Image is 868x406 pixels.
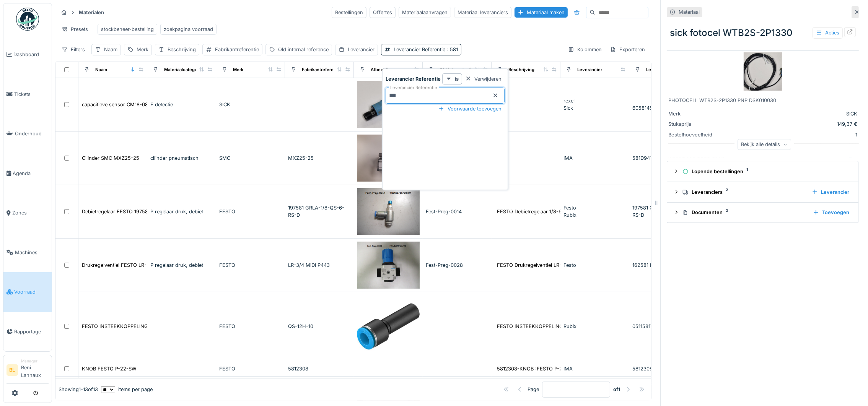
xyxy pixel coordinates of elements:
[668,120,726,128] div: Stuksprijs
[744,52,782,91] img: sick fotocel WTB2S-2P1330
[497,208,617,215] div: FESTO Debietregelaar 1/8-6 * 197581 GRLA-1/8-Q...
[7,364,18,376] li: BL
[14,328,49,335] span: Rapportage
[13,51,49,58] span: Dashboard
[288,261,351,269] div: LR-3/4 MiDI P443
[101,26,154,33] div: stockbeheer-bestelling
[21,358,49,382] li: Beni Lannaux
[563,323,576,329] span: Rubix
[15,249,49,256] span: Machines
[515,7,568,18] div: Materiaal maken
[563,205,576,211] span: Festo
[288,365,351,372] div: 5812308
[440,67,485,73] div: Old internal reference
[288,154,351,162] div: MXZ25-25
[565,44,605,55] div: Kolommen
[577,67,602,73] div: Leverancier
[15,130,49,137] span: Onderhoud
[426,261,489,269] div: Fest-Preg-0028
[16,8,39,31] img: Badge_color-CXgf-gQk.svg
[164,26,213,33] div: zoekpagina voorraad
[632,105,695,111] span: 6058145 CM18-08BPP-EC1
[95,67,107,73] div: Naam
[455,75,459,83] strong: is
[508,67,534,73] div: Beschrijving
[21,358,49,364] div: Manager
[101,386,153,393] div: items per page
[632,155,692,161] span: 581D941 SMC MXZ25-25
[150,101,213,108] div: E detectie
[497,261,581,269] div: FESTO Drukregelventiel LR-3/4 MiDI
[563,155,573,161] span: IMA
[288,204,351,219] div: 197581 GRLA-1/8-QS-6-RS-D
[288,323,351,330] div: QS-12H-10
[357,81,420,128] img: capacitieve sensor CM18-08BPP-EC1
[219,101,282,108] div: SICK
[150,154,213,162] div: cilinder pneumatisch
[13,170,49,177] span: Agenda
[58,24,91,35] div: Presets
[14,91,49,98] span: Tickets
[632,262,684,268] span: 162581 LR-3/4-D-MIDI
[332,7,366,18] div: Bestellingen
[632,323,653,329] span: 05115817
[82,323,194,330] div: FESTO INSTEEKKOPPELING QS-12H-10 153044
[394,46,458,53] div: Leverancier Referentie
[219,208,282,215] div: FESTO
[426,208,489,215] div: Fest-Preg-0014
[668,131,726,138] div: Bestelhoeveelheid
[371,67,394,73] div: Afbeelding
[59,386,98,393] div: Showing 1 - 13 of 13
[682,168,849,175] div: Lopende bestellingen
[563,105,573,111] span: Sick
[348,46,375,53] div: Leverancier
[357,135,420,182] img: Cilinder SMC MXZ25-25
[670,185,855,199] summary: Leveranciers2Leverancier
[670,206,855,220] summary: Documenten2Toevoegen
[563,212,576,218] span: Rubix
[729,110,857,117] div: SICK
[435,104,505,114] div: Voorwaarde toevoegen
[563,366,573,372] span: IMA
[646,67,694,73] div: Leverancier Referentie
[219,261,282,269] div: FESTO
[14,288,49,296] span: Voorraad
[82,365,137,372] div: KNOB FESTO P-22-SW
[12,209,49,216] span: Zones
[370,7,396,18] div: Offertes
[462,74,505,84] div: Verwijderen
[82,101,168,108] div: capacitieve sensor CM18-08BPP-EC1
[729,120,857,128] div: 149,37 €
[563,98,575,104] span: rexel
[58,44,88,55] div: Filters
[150,261,213,269] div: P regelaar druk, debiet
[233,67,243,73] div: Merk
[357,242,420,289] img: Drukregelventiel FESTO LR-3/4
[82,208,202,215] div: Debietregelaar FESTO 197581 GRLA-1/8-QS-6-RS-D
[632,205,689,218] span: 197581 GRLA-1/8-QS-6-RS-D
[357,295,420,358] img: FESTO INSTEEKKOPPELING QS-12H-10 153044
[104,46,117,53] div: Naam
[809,187,852,197] div: Leverancier
[813,27,843,38] div: Acties
[82,261,155,269] div: Drukregelventiel FESTO LR-3/4
[607,44,648,55] div: Exporteren
[497,365,576,372] div: 5812308-KNOB :FESTO P-22-SW
[497,323,609,330] div: FESTO INSTEEKKOPPELING QS-12H-10 153044
[219,365,282,372] div: FESTO
[729,131,857,138] div: 1
[386,75,441,83] strong: Leverancier Referentie
[613,386,620,393] strong: of 1
[682,209,807,216] div: Documenten
[399,7,451,18] div: Materiaalaanvragen
[454,7,511,18] div: Materiaal leveranciers
[302,67,342,73] div: Fabrikantreferentie
[679,8,700,16] div: Materiaal
[445,47,458,52] span: : 581
[82,154,139,162] div: Cilinder SMC MXZ25-25
[168,46,196,53] div: Beschrijving
[278,46,329,53] div: Old internal reference
[670,164,855,179] summary: Lopende bestellingen1
[76,9,107,16] strong: Materialen
[389,84,439,91] label: Leverancier Referentie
